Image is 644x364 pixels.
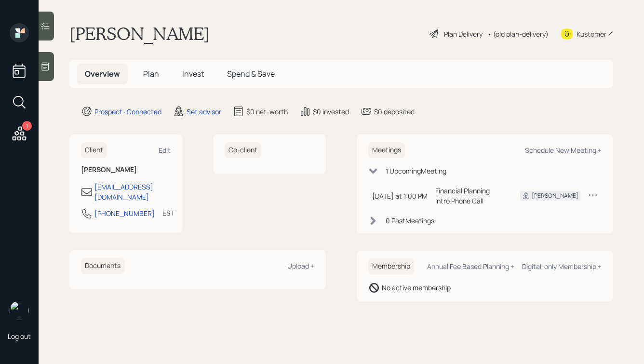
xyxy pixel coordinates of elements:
div: Prospect · Connected [94,107,161,117]
h6: Membership [368,258,414,274]
div: Digital-only Membership + [522,262,602,271]
h6: Documents [81,258,124,274]
div: Plan Delivery [444,29,483,39]
h1: [PERSON_NAME] [69,23,210,44]
span: Spend & Save [227,68,275,79]
div: Set advisor [187,107,221,117]
div: EST [162,208,174,218]
span: Invest [182,68,204,79]
div: [PERSON_NAME] [532,191,578,200]
div: • (old plan-delivery) [487,29,549,39]
span: Overview [85,68,120,79]
div: $0 net-worth [246,107,288,117]
div: 1 Upcoming Meeting [386,166,446,176]
div: 1 [22,121,32,131]
h6: Co-client [225,142,261,158]
div: Log out [8,332,31,341]
div: Edit [159,146,171,155]
div: Annual Fee Based Planning + [427,262,514,271]
h6: Client [81,142,107,158]
span: Plan [143,68,159,79]
h6: [PERSON_NAME] [81,166,171,174]
div: Financial Planning Intro Phone Call [435,186,505,206]
img: hunter_neumayer.jpg [10,301,29,320]
div: Kustomer [577,29,606,39]
div: $0 invested [313,107,349,117]
div: $0 deposited [374,107,415,117]
div: [PHONE_NUMBER] [94,208,155,218]
div: No active membership [382,283,451,293]
div: [DATE] at 1:00 PM [372,191,428,201]
div: Schedule New Meeting + [525,146,602,155]
div: [EMAIL_ADDRESS][DOMAIN_NAME] [94,182,171,202]
h6: Meetings [368,142,405,158]
div: Upload + [287,261,314,270]
div: 0 Past Meeting s [386,216,434,226]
